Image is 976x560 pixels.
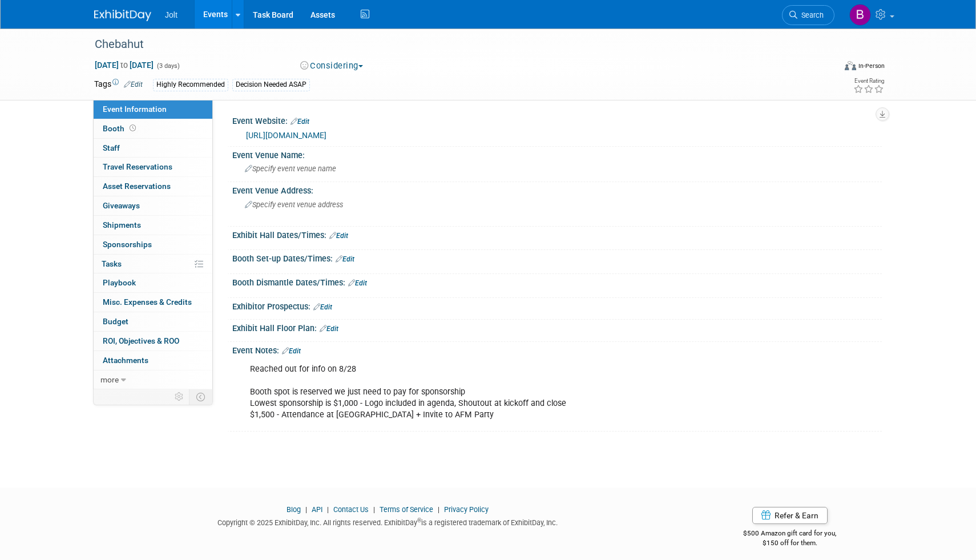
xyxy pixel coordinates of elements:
span: Shipments [103,220,141,229]
span: Event Information [103,104,167,114]
a: Playbook [94,273,212,292]
div: Highly Recommended [153,79,228,91]
span: [DATE] [DATE] [94,60,154,70]
a: Giveaways [94,196,212,215]
div: Chebahut [91,34,817,55]
a: Edit [291,118,309,126]
div: Booth Dismantle Dates/Times: [232,274,882,289]
span: Budget [103,317,128,326]
div: Event Venue Name: [232,147,882,161]
button: Considering [296,60,368,72]
a: Edit [320,325,338,333]
span: Booth [103,124,138,133]
a: Search [782,5,834,25]
a: Staff [94,139,212,158]
span: | [370,505,378,514]
td: Tags [94,78,143,91]
a: Edit [313,303,332,311]
span: ROI, Objectives & ROO [103,336,179,345]
div: Booth Set-up Dates/Times: [232,250,882,265]
td: Personalize Event Tab Strip [170,389,189,404]
a: Edit [348,279,367,287]
a: Edit [282,347,301,355]
div: Event Website: [232,112,882,127]
a: Shipments [94,216,212,235]
span: Jolt [165,10,178,19]
span: Travel Reservations [103,162,172,171]
span: more [100,375,119,384]
a: Attachments [94,351,212,370]
div: Exhibit Hall Dates/Times: [232,227,882,241]
div: Exhibitor Prospectus: [232,298,882,313]
a: Sponsorships [94,235,212,254]
span: Playbook [103,278,136,287]
a: ROI, Objectives & ROO [94,332,212,350]
span: to [119,61,130,70]
span: Staff [103,143,120,152]
span: Asset Reservations [103,182,171,191]
a: Blog [287,505,301,514]
span: Sponsorships [103,240,152,249]
img: ExhibitDay [94,10,151,21]
a: Edit [336,255,354,263]
a: Misc. Expenses & Credits [94,293,212,312]
div: Event Venue Address: [232,182,882,196]
a: Tasks [94,255,212,273]
a: Asset Reservations [94,177,212,196]
img: Format-Inperson.png [845,61,856,70]
div: Event Format [767,59,885,76]
div: $500 Amazon gift card for you, [698,521,882,547]
span: Booth not reserved yet [127,124,138,132]
span: (3 days) [156,62,180,70]
div: Copyright © 2025 ExhibitDay, Inc. All rights reserved. ExhibitDay is a registered trademark of Ex... [94,515,681,528]
a: Edit [329,232,348,240]
img: Brooke Valderrama [849,4,871,26]
a: Event Information [94,100,212,119]
span: | [324,505,332,514]
a: Terms of Service [380,505,433,514]
div: Reached out for info on 8/28 Booth spot is reserved we just need to pay for sponsorship Lowest sp... [242,358,756,426]
a: [URL][DOMAIN_NAME] [246,131,326,140]
a: Booth [94,119,212,138]
span: Giveaways [103,201,140,210]
span: Specify event venue name [245,164,336,173]
sup: ® [417,517,421,523]
a: API [312,505,322,514]
a: Edit [124,80,143,88]
div: In-Person [858,62,885,70]
a: Travel Reservations [94,158,212,176]
span: | [435,505,442,514]
div: Event Rating [853,78,884,84]
a: Budget [94,312,212,331]
div: Exhibit Hall Floor Plan: [232,320,882,335]
span: | [303,505,310,514]
span: Misc. Expenses & Credits [103,297,192,307]
a: Refer & Earn [752,507,828,524]
span: Search [797,11,824,19]
span: Specify event venue address [245,200,343,209]
td: Toggle Event Tabs [189,389,213,404]
div: Decision Needed ASAP [232,79,310,91]
a: Contact Us [333,505,369,514]
div: $150 off for them. [698,538,882,548]
a: more [94,370,212,389]
span: Attachments [103,356,148,365]
span: Tasks [102,259,122,268]
a: Privacy Policy [444,505,489,514]
div: Event Notes: [232,342,882,357]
